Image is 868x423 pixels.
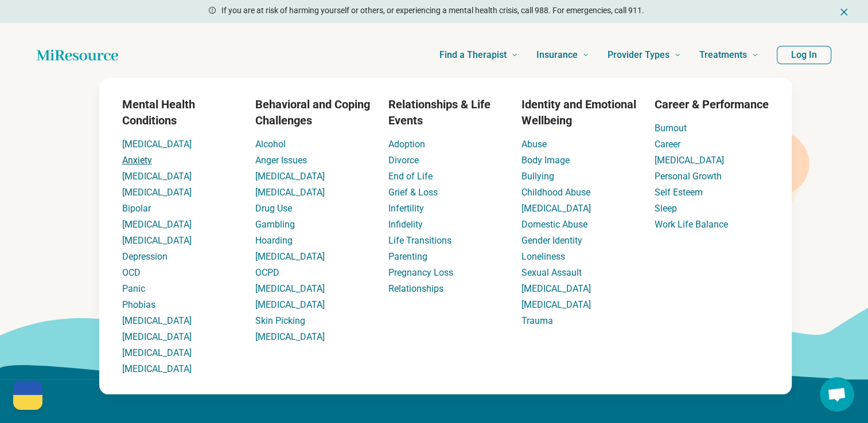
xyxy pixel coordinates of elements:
a: [MEDICAL_DATA] [122,187,192,198]
a: Drug Use [255,203,292,214]
a: Adoption [388,139,425,150]
a: Gender Identity [521,235,582,246]
a: Pregnancy Loss [388,267,453,278]
a: Phobias [122,299,155,310]
div: Open chat [820,377,854,412]
a: Body Image [521,155,570,166]
button: Dismiss [838,5,850,18]
a: Skin Picking [255,315,305,326]
a: Insurance [536,32,589,78]
a: Anger Issues [255,155,307,166]
a: Self Esteem [655,187,703,198]
a: [MEDICAL_DATA] [521,299,591,310]
h3: Career & Performance [655,96,769,112]
a: Divorce [388,155,419,166]
a: Loneliness [521,251,565,262]
a: Childhood Abuse [521,187,590,198]
a: [MEDICAL_DATA] [521,203,591,214]
a: Burnout [655,123,687,134]
a: [MEDICAL_DATA] [255,187,325,198]
div: Find a Therapist [30,78,861,394]
a: [MEDICAL_DATA] [255,171,325,182]
a: Parenting [388,251,427,262]
a: OCPD [255,267,279,278]
a: Bullying [521,171,554,182]
a: Trauma [521,315,553,326]
a: Personal Growth [655,171,722,182]
a: Bipolar [122,203,151,214]
a: Sleep [655,203,677,214]
a: Anxiety [122,155,152,166]
a: [MEDICAL_DATA] [122,331,192,342]
a: [MEDICAL_DATA] [122,219,192,230]
a: Infidelity [388,219,423,230]
a: Find a Therapist [439,32,518,78]
a: [MEDICAL_DATA] [255,283,325,294]
a: Abuse [521,139,547,150]
a: Panic [122,283,145,294]
a: Work Life Balance [655,219,728,230]
a: [MEDICAL_DATA] [122,139,192,150]
a: Relationships [388,283,443,294]
a: Treatments [699,32,758,78]
h3: Identity and Emotional Wellbeing [521,96,636,128]
h3: Behavioral and Coping Challenges [255,96,370,128]
a: Sexual Assault [521,267,582,278]
a: [MEDICAL_DATA] [255,251,325,262]
a: Hoarding [255,235,293,246]
a: Domestic Abuse [521,219,587,230]
a: [MEDICAL_DATA] [122,315,192,326]
a: OCD [122,267,141,278]
h3: Mental Health Conditions [122,96,237,128]
a: Grief & Loss [388,187,438,198]
a: Infertility [388,203,424,214]
span: Insurance [536,47,578,63]
a: [MEDICAL_DATA] [122,235,192,246]
h3: Relationships & Life Events [388,96,503,128]
span: Provider Types [608,47,670,63]
a: End of Life [388,171,433,182]
a: Gambling [255,219,295,230]
a: Depression [122,251,168,262]
span: Treatments [699,47,747,63]
p: If you are at risk of harming yourself or others, or experiencing a mental health crisis, call 98... [221,5,644,17]
a: [MEDICAL_DATA] [122,171,192,182]
a: Career [655,139,680,150]
a: Home page [37,44,118,66]
a: Alcohol [255,139,286,150]
a: [MEDICAL_DATA] [255,331,325,342]
a: [MEDICAL_DATA] [655,155,724,166]
a: [MEDICAL_DATA] [122,347,192,358]
a: [MEDICAL_DATA] [521,283,591,294]
button: Log In [777,46,831,64]
a: Life Transitions [388,235,451,246]
a: [MEDICAL_DATA] [122,363,192,374]
a: Provider Types [608,32,681,78]
a: [MEDICAL_DATA] [255,299,325,310]
span: Find a Therapist [439,47,507,63]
